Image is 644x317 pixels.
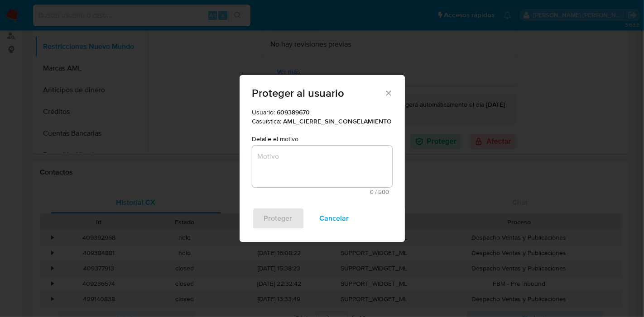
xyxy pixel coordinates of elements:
p: Usuario: [252,108,392,117]
span: Máximo 500 caracteres [255,189,389,195]
p: Detalle el motivo [252,135,392,144]
button: Cerrar [384,89,392,97]
strong: 609389670 [277,108,310,117]
span: Cancelar [320,208,349,228]
button: Cancelar [308,208,361,229]
strong: AML_CIERRE_SIN_CONGELAMIENTO [284,117,392,126]
p: Casuística: [252,117,392,126]
span: Proteger al usuario [252,88,384,99]
textarea: Motivo [252,146,392,187]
